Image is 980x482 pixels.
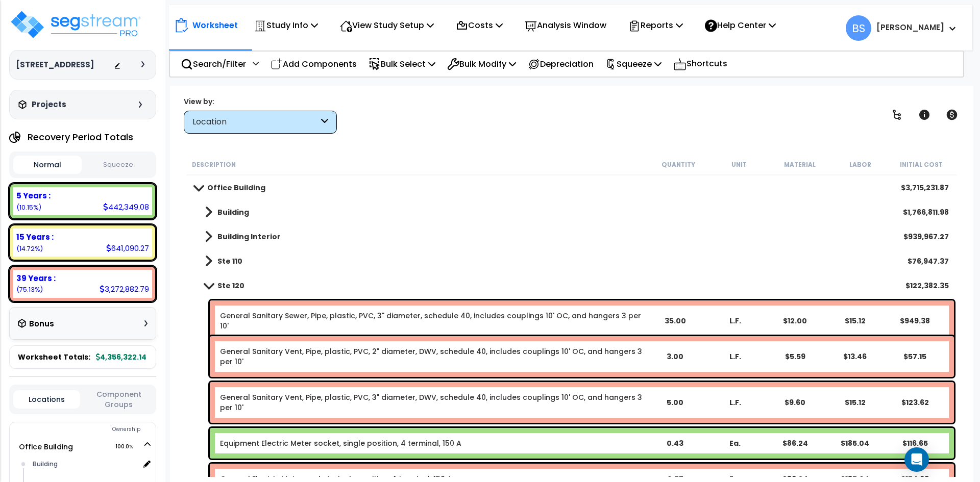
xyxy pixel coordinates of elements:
[16,244,43,253] small: 14.716319165505974%
[220,346,644,367] a: Individual Item
[903,232,949,242] div: $939,967.27
[254,18,318,32] p: Study Info
[100,284,149,294] div: 3,272,882.79
[32,99,66,110] h3: Projects
[28,132,133,142] h4: Recovery Period Totals
[9,9,142,40] img: logo_pro_r.png
[16,203,41,212] small: 10.154186623122412%
[220,438,461,448] a: Individual Item
[766,351,824,362] div: $5.59
[886,316,944,326] div: $949.38
[605,57,661,71] p: Squeeze
[646,316,704,326] div: 35.00
[16,190,51,201] b: 5 Years :
[192,18,238,32] p: Worksheet
[30,458,139,470] div: Building
[271,57,357,71] p: Add Components
[766,397,824,408] div: $9.60
[522,52,599,76] div: Depreciation
[192,161,236,169] small: Description
[84,156,153,174] button: Squeeze
[447,57,516,71] p: Bulk Modify
[784,161,816,169] small: Material
[16,232,54,242] b: 15 Years :
[900,161,943,169] small: Initial Cost
[886,351,944,362] div: $57.15
[849,161,871,169] small: Labor
[456,18,503,32] p: Costs
[115,441,142,453] span: 100.0%
[706,397,764,408] div: L.F.
[528,57,594,71] p: Depreciation
[903,207,949,217] div: $1,766,811.98
[217,256,242,266] b: Ste 110
[846,15,871,41] span: BS
[826,397,884,408] div: $15.12
[706,438,764,448] div: Ea.
[85,389,152,410] button: Component Groups
[220,392,644,413] a: Individual Item
[886,438,944,448] div: $116.65
[826,351,884,362] div: $13.46
[673,57,727,71] p: Shortcuts
[192,116,318,128] div: Location
[706,351,764,362] div: L.F.
[766,316,824,326] div: $12.00
[731,161,747,169] small: Unit
[217,207,249,217] b: Building
[646,397,704,408] div: 5.00
[217,281,244,291] b: Ste 120
[886,397,944,408] div: $123.62
[826,438,884,448] div: $185.04
[265,52,362,76] div: Add Components
[904,447,929,472] div: Open Intercom Messenger
[706,316,764,326] div: L.F.
[826,316,884,326] div: $15.12
[646,351,704,362] div: 3.00
[646,438,704,448] div: 0.43
[661,161,695,169] small: Quantity
[905,281,949,291] div: $122,382.35
[16,60,94,70] h3: [STREET_ADDRESS]
[16,273,56,284] b: 39 Years :
[217,232,281,242] b: Building Interior
[106,243,149,253] div: 641,090.27
[103,201,149,212] div: 442,349.08
[29,320,54,328] h3: Bonus
[181,57,246,71] p: Search/Filter
[668,52,733,77] div: Shortcuts
[19,442,73,452] a: Office Building 100.0%
[18,352,90,362] span: Worksheet Totals:
[16,285,43,294] small: 75.12949421137161%
[220,311,644,331] a: Individual Item
[876,22,944,33] b: [PERSON_NAME]
[184,96,337,107] div: View by:
[13,156,82,174] button: Normal
[908,256,949,266] div: $76,947.37
[525,18,606,32] p: Analysis Window
[30,423,156,436] div: Ownership
[96,352,146,362] b: 4,356,322.14
[901,183,949,193] div: $3,715,231.87
[705,18,776,32] p: Help Center
[369,57,435,71] p: Bulk Select
[340,18,434,32] p: View Study Setup
[13,390,80,409] button: Locations
[628,18,683,32] p: Reports
[207,183,265,193] b: Office Building
[766,438,824,448] div: $86.24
